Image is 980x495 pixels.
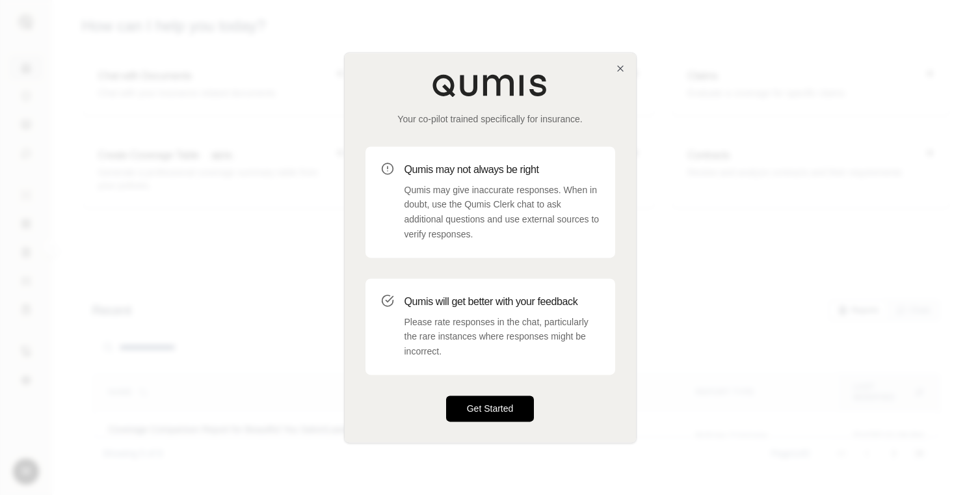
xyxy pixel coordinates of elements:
[404,315,600,359] p: Please rate responses in the chat, particularly the rare instances where responses might be incor...
[404,162,600,178] h3: Qumis may not always be right
[404,183,600,242] p: Qumis may give inaccurate responses. When in doubt, use the Qumis Clerk chat to ask additional qu...
[365,113,615,126] p: Your co-pilot trained specifically for insurance.
[404,294,600,310] h3: Qumis will get better with your feedback
[446,395,535,421] button: Get Started
[432,74,549,97] img: Qumis Logo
